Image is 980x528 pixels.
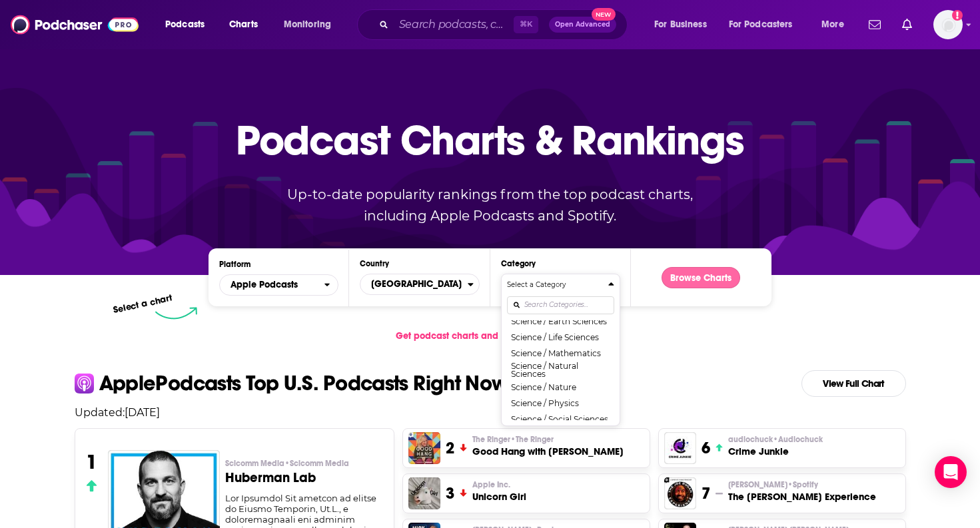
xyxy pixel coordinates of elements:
[645,14,724,35] button: open menu
[472,479,526,490] p: Apple Inc.
[360,273,467,296] span: [GEOGRAPHIC_DATA]
[664,432,696,464] img: Crime Junkie
[507,329,614,345] button: Science / Life Sciences
[933,10,963,39] span: Logged in as antoine.jordan
[446,483,454,503] h3: 3
[284,459,349,468] span: • Scicomm Media
[720,14,812,35] button: open menu
[156,14,222,35] button: open menu
[229,15,258,34] span: Charts
[155,307,197,320] img: select arrow
[231,280,298,290] span: Apple Podcasts
[555,21,610,28] span: Open Advanced
[507,313,614,329] button: Science / Earth Sciences
[812,14,861,35] button: open menu
[472,479,510,490] span: Apple Inc.
[662,267,740,288] button: Browse Charts
[773,435,823,444] span: • Audiochuck
[801,370,906,397] a: View Full Chart
[472,490,526,503] h3: Unicorn Girl
[729,15,793,34] span: For Podcasters
[933,10,963,39] img: User Profile
[446,438,454,458] h3: 2
[863,13,886,36] a: Show notifications dropdown
[507,395,614,411] button: Science / Physics
[225,458,383,493] a: Scicomm Media•Scicomm MediaHuberman Lab
[702,438,710,458] h3: 6
[261,184,720,226] p: Up-to-date popularity rankings from the top podcast charts, including Apple Podcasts and Spotify.
[728,434,823,445] p: audiochuck • Audiochuck
[472,479,526,503] a: Apple Inc.Unicorn Girl
[408,432,440,464] img: Good Hang with Amy Poehler
[472,434,624,458] a: The Ringer•The RingerGood Hang with [PERSON_NAME]
[510,435,554,444] span: • The Ringer
[507,345,614,361] button: Science / Mathematics
[370,9,640,40] div: Search podcasts, credits, & more...
[284,15,331,34] span: Monitoring
[221,14,266,35] a: Charts
[472,445,624,458] h3: Good Hang with [PERSON_NAME]
[394,14,514,35] input: Search podcasts, credits, & more...
[507,379,614,395] button: Science / Nature
[952,10,963,21] svg: Add a profile image
[507,296,614,314] input: Search Categories...
[225,458,349,469] span: Scicomm Media
[165,15,205,34] span: Podcasts
[236,97,744,183] p: Podcast Charts & Rankings
[219,274,338,296] button: open menu
[728,490,876,503] h3: The [PERSON_NAME] Experience
[821,15,844,34] span: More
[396,330,571,342] span: Get podcast charts and rankings via API
[507,411,614,427] button: Science / Social Sciences
[99,373,508,394] p: Apple Podcasts Top U.S. Podcasts Right Now
[408,477,440,509] img: Unicorn Girl
[728,445,823,458] h3: Crime Junkie
[728,479,876,503] a: [PERSON_NAME]•SpotifyThe [PERSON_NAME] Experience
[219,274,338,296] h2: Platforms
[897,13,917,36] a: Show notifications dropdown
[728,434,823,458] a: audiochuck•AudiochuckCrime Junkie
[64,406,917,419] p: Updated: [DATE]
[75,374,94,393] img: apple Icon
[507,361,614,379] button: Science / Natural Sciences
[113,292,174,316] p: Select a chart
[728,479,818,490] span: [PERSON_NAME]
[935,456,967,488] div: Open Intercom Messenger
[274,14,348,35] button: open menu
[549,17,616,33] button: Open AdvancedNew
[728,479,876,490] p: Joe Rogan • Spotify
[933,10,963,39] button: Show profile menu
[787,480,818,489] span: • Spotify
[664,477,696,509] img: The Joe Rogan Experience
[514,16,538,33] span: ⌘ K
[592,8,616,21] span: New
[360,274,479,295] button: Countries
[507,282,603,288] h4: Select a Category
[472,434,624,445] p: The Ringer • The Ringer
[702,483,710,503] h3: 7
[501,274,620,426] button: Categories
[654,15,707,34] span: For Business
[225,458,383,469] p: Scicomm Media • Scicomm Media
[225,471,383,485] h3: Huberman Lab
[472,434,554,445] span: The Ringer
[11,12,139,37] img: Podchaser - Follow, Share and Rate Podcasts
[385,320,595,352] a: Get podcast charts and rankings via API
[86,450,97,474] h3: 1
[728,434,823,445] span: audiochuck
